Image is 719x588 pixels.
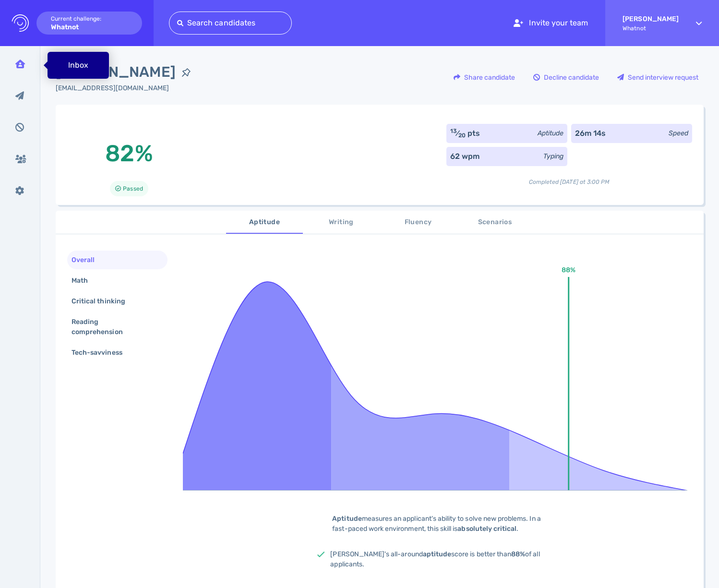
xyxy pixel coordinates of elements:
[462,216,527,228] span: Scenarios
[446,170,692,186] div: Completed [DATE] at 3:00 PM
[562,266,575,274] text: 88%
[332,515,361,523] b: Aptitude
[458,132,466,139] sub: 20
[423,550,451,558] b: aptitude
[511,550,525,558] b: 88%
[70,294,137,308] div: Critical thinking
[448,66,520,89] button: Share candidate
[56,83,197,93] div: Click to copy the email address
[538,128,563,138] div: Aptitude
[123,183,143,194] span: Passed
[232,216,297,228] span: Aptitude
[385,216,451,228] span: Fluency
[309,216,374,228] span: Writing
[669,128,688,138] div: Speed
[70,274,99,288] div: Math
[623,15,679,23] strong: [PERSON_NAME]
[457,525,516,533] b: absolutely critical
[450,128,480,139] div: ⁄ pts
[612,66,704,89] button: Send interview request
[105,140,153,167] span: 82%
[575,128,606,139] div: 26m 14s
[449,66,520,88] div: Share candidate
[450,128,457,134] sup: 13
[70,315,157,339] div: Reading comprehension
[317,514,557,534] div: measures an applicant's ability to solve new problems. In a fast-paced work environment, this ski...
[543,151,563,161] div: Typing
[70,346,134,360] div: Tech-savviness
[623,25,679,32] span: Whatnot
[70,253,106,267] div: Overall
[450,151,479,162] div: 62 wpm
[612,66,703,88] div: Send interview request
[330,550,539,568] span: [PERSON_NAME]'s all-around score is better than of all applicants.
[528,66,604,89] button: Decline candidate
[528,66,604,88] div: Decline candidate
[56,61,176,83] span: [PERSON_NAME]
